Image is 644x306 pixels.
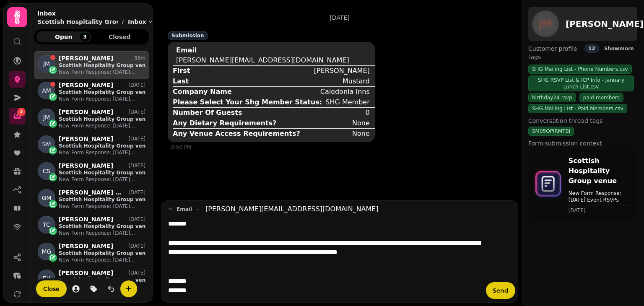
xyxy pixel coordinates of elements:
[352,118,370,128] div: None
[314,66,370,76] div: [PERSON_NAME]
[128,82,145,88] p: [DATE]
[173,76,189,86] div: Last
[59,162,113,169] p: [PERSON_NAME]
[176,55,349,65] div: [PERSON_NAME][EMAIL_ADDRESS][DOMAIN_NAME]
[99,34,141,40] span: Closed
[59,196,145,203] p: Scottish Hospitality Group venue
[59,143,145,149] p: Scottish Hospitality Group venue
[43,34,85,40] span: Open
[43,167,51,175] span: CS
[528,75,634,91] div: SHG RSVP List & ICP Info - January Lunch List.csv
[59,116,145,122] p: Scottish Hospitality Group venue
[128,135,145,142] p: [DATE]
[366,108,370,118] div: 0
[59,203,145,210] p: New Form Response: [DATE] Event RSVPs
[352,129,370,139] div: None
[59,149,145,156] p: New Form Response: [DATE] Event RSVPs
[173,97,322,107] div: Please Select Your Shg Member Status:
[528,139,637,148] label: Form submission context
[103,280,119,297] button: is-read
[120,280,137,297] button: create-convo
[528,65,632,74] div: SHG Mailing List - Phone Numbers.csv
[528,127,574,136] div: SM05OPIRMTBI
[134,55,145,62] p: 38m
[59,216,113,223] p: [PERSON_NAME]
[59,62,145,69] p: Scottish Hospitality Group venue
[128,243,145,249] p: [DATE]
[59,189,124,196] p: [PERSON_NAME] MBE
[168,31,208,40] div: Submission
[584,44,599,53] div: 12
[569,156,631,186] p: Scottish Hospitality Group venue
[205,204,379,214] a: [PERSON_NAME][EMAIL_ADDRESS][DOMAIN_NAME]
[20,109,23,115] span: 3
[173,87,232,97] div: Company Name
[604,46,634,51] span: Show more
[37,9,153,18] h2: Inbox
[34,51,149,295] div: grid
[59,109,113,116] p: [PERSON_NAME]
[528,104,627,113] div: SHG Mailing List - Paid Members.csv
[128,270,145,276] p: [DATE]
[79,32,90,41] div: 3
[579,93,623,102] div: paid-members
[330,13,349,22] p: [DATE]
[569,207,631,214] time: [DATE]
[36,280,67,297] button: Close
[36,31,91,42] button: Open3
[59,270,113,277] p: [PERSON_NAME]
[59,96,145,102] p: New Form Response: [DATE] Event RSVPs
[37,18,153,26] nav: breadcrumb
[173,129,300,139] div: Any Venue Access Requirements?
[59,89,145,96] p: Scottish Hospitality Group venue
[320,87,370,97] div: Caledonia Inns
[493,288,509,293] span: Send
[43,220,50,229] span: TC
[171,144,491,150] div: 8:50 PM
[9,108,26,124] a: 3
[569,190,631,203] p: New Form Response: [DATE] Event RSVPs
[59,277,145,283] p: Scottish Hospitality Group venue
[37,18,118,26] p: Scottish Hospitality Group venue
[128,18,153,26] button: Inbox
[601,44,637,53] button: Showmore
[59,122,145,129] p: New Form Response: [DATE] Event RSVPs
[42,274,50,283] span: EH
[59,223,145,230] p: Scottish Hospitality Group venue
[43,286,60,292] span: Close
[165,204,204,214] button: email
[59,176,145,183] p: New Form Response: [DATE] Event RSVPs
[128,109,145,115] p: [DATE]
[566,18,644,30] h2: [PERSON_NAME]
[85,280,102,297] button: tag-thread
[42,140,51,148] span: SM
[59,250,145,257] p: Scottish Hospitality Group venue
[173,108,242,118] div: Number Of Guests
[128,216,145,223] p: [DATE]
[59,82,113,89] p: [PERSON_NAME]
[532,167,565,202] img: form-icon
[173,118,276,128] div: Any Dietary Requirements?
[176,45,197,55] div: Email
[173,66,190,76] div: First
[42,194,52,202] span: GM
[486,282,515,299] button: Send
[128,189,145,196] p: [DATE]
[343,76,370,86] div: Mustard
[539,19,553,29] span: JM
[42,86,51,95] span: AM
[43,60,50,68] span: JM
[59,230,145,236] p: New Form Response: [DATE] Event RSVPs
[59,69,145,75] p: New Form Response: [DATE] Event RSVPs
[325,97,369,107] div: SHG Member
[528,44,584,61] span: Customer profile tags
[59,169,145,176] p: Scottish Hospitality Group venue
[59,135,113,143] p: [PERSON_NAME]
[92,31,148,42] button: Closed
[528,93,576,102] div: birthday24-rsvp
[59,257,145,263] p: New Form Response: [DATE] Event RSVPs
[528,117,637,125] label: Conversation thread tags
[59,55,113,62] p: [PERSON_NAME]
[42,247,52,256] span: MG
[43,113,50,122] span: JM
